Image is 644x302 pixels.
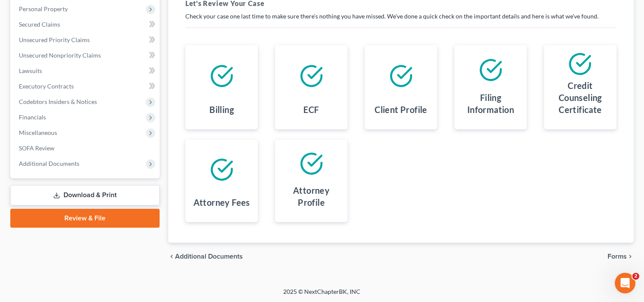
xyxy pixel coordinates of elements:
i: chevron_right [627,253,634,260]
i: chevron_left [168,253,175,260]
a: chevron_left Additional Documents [168,253,243,260]
button: Forms chevron_right [608,253,634,260]
h4: Billing [209,104,234,116]
a: SOFA Review [12,140,160,156]
iframe: Intercom live chat [615,273,635,293]
a: Unsecured Nonpriority Claims [12,48,160,63]
a: Download & Print [10,185,160,205]
h4: Attorney Profile [282,184,341,208]
span: Unsecured Nonpriority Claims [19,52,101,59]
span: Forms [608,253,627,260]
span: SOFA Review [19,144,54,152]
a: Review & File [10,209,160,228]
h4: Credit Counseling Certificate [551,79,610,116]
h4: Client Profile [375,104,427,116]
h4: Attorney Fees [194,196,250,208]
span: Lawsuits [19,67,42,74]
span: Secured Claims [19,21,60,28]
a: Secured Claims [12,17,160,32]
a: Lawsuits [12,63,160,79]
span: Additional Documents [19,160,79,167]
h4: Filing Information [461,92,520,116]
span: Personal Property [19,5,68,12]
span: Miscellaneous [19,129,57,136]
span: Additional Documents [175,253,243,260]
span: 2 [632,273,639,280]
span: Unsecured Priority Claims [19,36,90,43]
a: Executory Contracts [12,79,160,94]
a: Unsecured Priority Claims [12,32,160,48]
h4: ECF [304,104,319,116]
p: Check your case one last time to make sure there's nothing you have missed. We've done a quick ch... [185,12,617,21]
span: Executory Contracts [19,82,74,90]
span: Codebtors Insiders & Notices [19,98,97,105]
span: Financials [19,113,46,121]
